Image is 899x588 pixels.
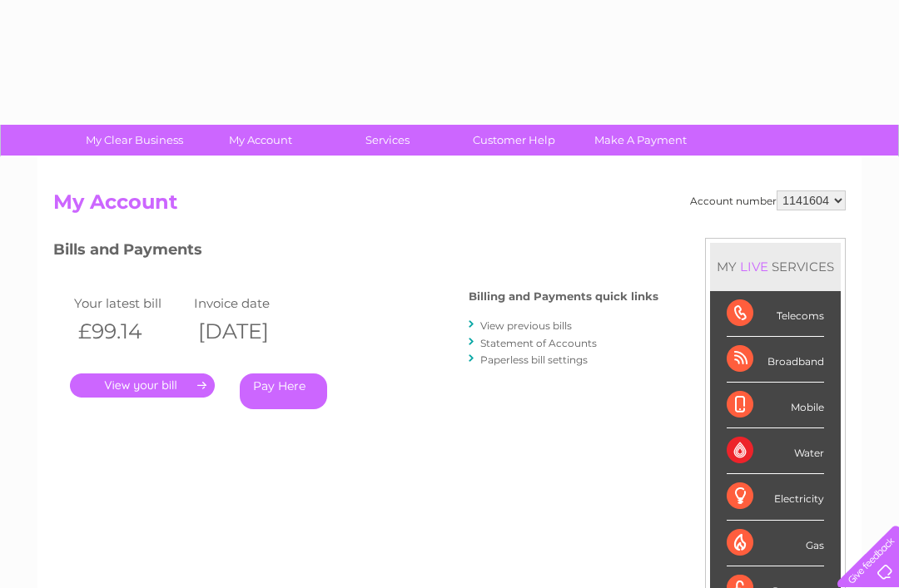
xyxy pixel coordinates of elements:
[572,125,709,156] a: Make A Payment
[727,474,824,520] div: Electricity
[192,125,330,156] a: My Account
[70,314,190,348] th: £99.14
[240,373,327,409] a: Pay Here
[480,337,597,349] a: Statement of Accounts
[737,259,772,274] div: LIVE
[70,373,215,398] a: .
[727,383,824,428] div: Mobile
[727,291,824,337] div: Telecoms
[469,290,658,303] h4: Billing and Payments quick links
[727,337,824,383] div: Broadband
[727,428,824,474] div: Water
[190,314,310,348] th: [DATE]
[53,238,658,267] h3: Bills and Payments
[190,292,310,314] td: Invoice date
[66,125,203,156] a: My Clear Business
[445,125,583,156] a: Customer Help
[480,319,572,332] a: View previous bills
[690,190,846,210] div: Account number
[480,353,588,366] a: Paperless bill settings
[319,125,456,156] a: Services
[727,521,824,566] div: Gas
[710,243,841,290] div: MY SERVICES
[70,292,190,314] td: Your latest bill
[53,190,846,222] h2: My Account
